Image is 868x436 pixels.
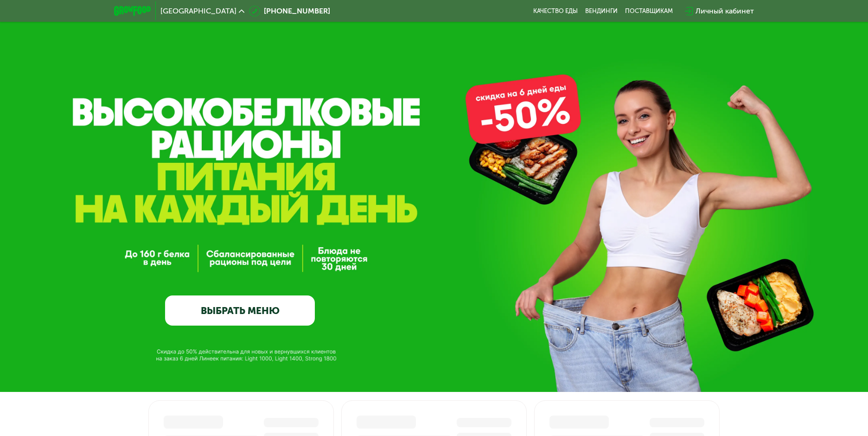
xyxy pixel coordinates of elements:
[585,7,618,15] a: Вендинги
[696,6,754,17] div: Личный кабинет
[160,7,236,15] span: [GEOGRAPHIC_DATA]
[533,7,578,15] a: Качество еды
[165,295,315,326] a: ВЫБРАТЬ МЕНЮ
[625,7,673,15] div: поставщикам
[249,6,330,17] a: [PHONE_NUMBER]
